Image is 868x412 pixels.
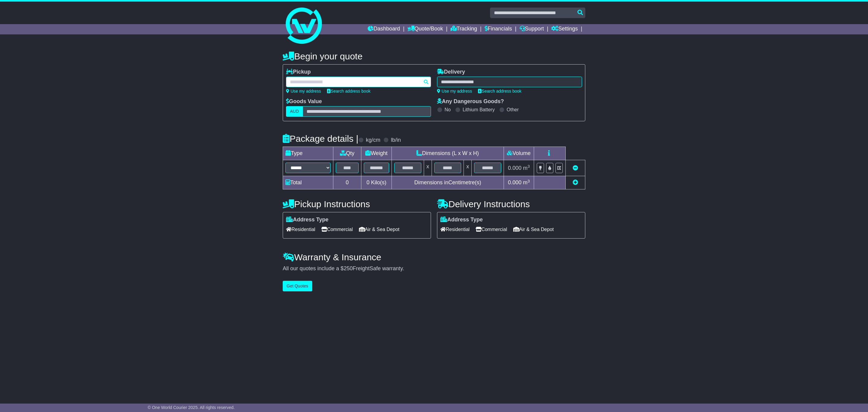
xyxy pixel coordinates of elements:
label: Delivery [437,69,465,75]
span: Air & Sea Depot [513,225,554,234]
span: Commercial [476,225,507,234]
td: Dimensions in Centimetre(s) [392,176,504,189]
label: Any Dangerous Goods? [437,98,504,105]
td: Dimensions (L x W x H) [392,147,504,160]
label: Address Type [440,217,483,223]
button: Get Quotes [283,281,312,291]
h4: Begin your quote [283,51,585,61]
a: Dashboard [368,24,400,34]
a: Financials [485,24,512,34]
sup: 3 [527,164,530,169]
a: Search address book [478,89,521,93]
td: Weight [361,147,392,160]
a: Settings [551,24,578,34]
span: © One World Courier 2025. All rights reserved. [148,405,235,410]
span: 0.000 [508,179,521,185]
h4: Delivery Instructions [437,199,585,209]
a: Support [520,24,544,34]
a: Add new item [573,179,578,185]
span: Residential [286,225,315,234]
a: Tracking [451,24,477,34]
a: Use my address [286,89,321,93]
label: Lithium Battery [463,107,495,113]
td: Volume [504,147,534,160]
label: No [445,107,451,113]
sup: 3 [527,179,530,183]
td: Total [283,176,333,189]
a: Quote/Book [407,24,443,34]
td: Qty [333,147,361,160]
span: 250 [344,265,353,271]
span: Residential [440,225,470,234]
td: x [424,160,432,176]
td: Type [283,147,333,160]
h4: Package details | [283,134,358,144]
span: 0 [366,179,370,185]
a: Remove this item [573,165,578,171]
a: Use my address [437,89,472,93]
label: kg/cm [366,137,380,144]
label: Goods Value [286,98,322,105]
td: Kilo(s) [361,176,392,189]
td: 0 [333,176,361,189]
span: m [523,165,530,171]
h4: Pickup Instructions [283,199,431,209]
td: x [464,160,472,176]
label: Other [507,107,519,113]
span: Commercial [321,225,353,234]
span: m [523,179,530,185]
span: Air & Sea Depot [359,225,400,234]
label: Pickup [286,69,311,75]
span: 0.000 [508,165,521,171]
label: AUD [286,106,303,117]
a: Search address book [327,89,370,93]
div: All our quotes include a $ FreightSafe warranty. [283,265,585,272]
label: Address Type [286,217,329,223]
label: lb/in [391,137,401,144]
typeahead: Please provide city [286,77,431,87]
h4: Warranty & Insurance [283,252,585,262]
